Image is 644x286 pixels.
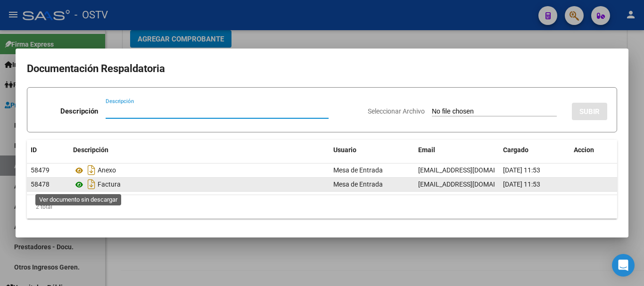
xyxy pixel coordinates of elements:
p: Descripción [60,106,98,117]
span: [DATE] 11:53 [503,166,540,174]
span: [EMAIL_ADDRESS][DOMAIN_NAME] [418,166,523,174]
span: Seleccionar Archivo [368,107,425,115]
span: Accion [574,146,594,154]
span: Usuario [333,146,356,154]
button: SUBIR [572,103,607,120]
span: 58478 [31,180,50,188]
datatable-header-cell: ID [27,140,69,160]
div: Factura [73,177,326,192]
i: Descargar documento [85,177,98,192]
span: Email [418,146,435,154]
datatable-header-cell: Accion [570,140,617,160]
span: Descripción [73,146,108,154]
datatable-header-cell: Email [414,140,499,160]
span: ID [31,146,37,154]
i: Descargar documento [85,163,98,178]
div: Anexo [73,163,326,178]
span: Mesa de Entrada [333,166,383,174]
datatable-header-cell: Usuario [330,140,414,160]
span: [EMAIL_ADDRESS][DOMAIN_NAME] [418,180,523,188]
div: 2 total [27,195,617,219]
span: [DATE] 11:53 [503,180,540,188]
span: Mesa de Entrada [333,180,383,188]
span: SUBIR [579,107,600,116]
span: 58479 [31,166,50,174]
h2: Documentación Respaldatoria [27,60,617,78]
span: Cargado [503,146,528,154]
div: Open Intercom Messenger [612,254,635,277]
datatable-header-cell: Cargado [499,140,570,160]
datatable-header-cell: Descripción [69,140,330,160]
